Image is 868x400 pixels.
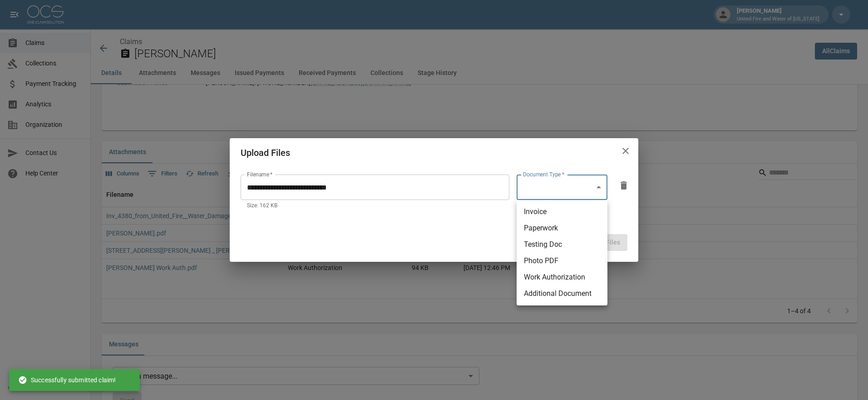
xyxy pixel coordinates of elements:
[517,220,607,236] li: Paperwork
[517,253,607,269] li: Photo PDF
[517,269,607,285] li: Work Authorization
[517,204,607,220] li: Invoice
[517,236,607,253] li: Testing Doc
[18,372,116,388] div: Successfully submitted claim!
[517,285,607,302] li: Additional Document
